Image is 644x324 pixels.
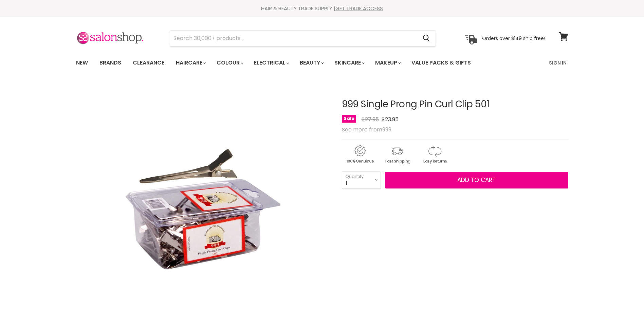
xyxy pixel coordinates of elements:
[342,115,356,123] span: Sale
[342,144,378,165] img: genuine.gif
[171,56,210,70] a: Haircare
[342,126,391,133] span: See more from
[385,172,568,189] button: Add to cart
[482,35,545,41] p: Orders over $149 ship free!
[94,56,126,70] a: Brands
[170,31,418,46] input: Search
[406,56,476,70] a: Value Packs & Gifts
[68,53,577,73] nav: Main
[71,56,93,70] a: New
[249,56,293,70] a: Electrical
[71,53,511,73] ul: Main menu
[379,144,415,165] img: shipping.gif
[68,5,577,12] div: HAIR & BEAUTY TRADE SUPPLY |
[417,144,453,165] img: returns.gif
[545,56,571,70] a: Sign In
[457,176,496,184] span: Add to cart
[382,115,399,123] span: $23.95
[329,56,369,70] a: Skincare
[382,126,391,133] a: 999
[342,99,568,110] h1: 999 Single Prong Pin Curl Clip 501
[370,56,405,70] a: Makeup
[418,31,436,46] button: Search
[170,30,436,47] form: Product
[362,115,379,123] span: $27.95
[335,5,383,12] a: GET TRADE ACCESS
[295,56,328,70] a: Beauty
[128,56,169,70] a: Clearance
[342,172,381,188] select: Quantity
[211,56,247,70] a: Colour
